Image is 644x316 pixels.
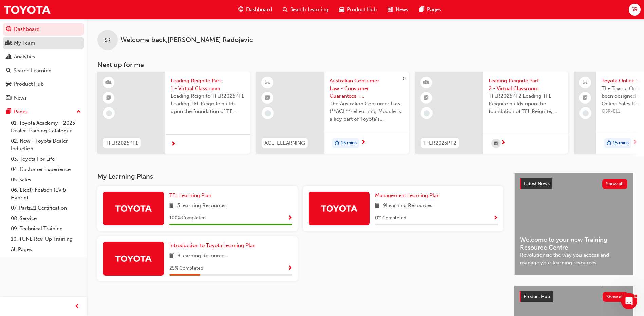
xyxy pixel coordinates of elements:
a: car-iconProduct Hub [334,3,382,17]
span: 15 mins [613,139,629,147]
span: learningResourceType_INSTRUCTOR_LED-icon [424,78,429,87]
span: Welcome to your new Training Resource Centre [520,236,627,251]
a: search-iconSearch Learning [277,3,334,17]
span: learningRecordVerb_NONE-icon [265,110,271,116]
span: News [395,6,408,14]
a: News [3,92,84,104]
button: Show all [603,292,628,302]
span: 100 % Completed [169,214,206,222]
span: search-icon [6,68,11,74]
a: 04. Customer Experience [8,164,84,175]
span: Search Learning [290,6,328,14]
span: guage-icon [238,5,243,14]
a: 03. Toyota For Life [8,154,84,164]
span: calendar-icon [494,139,498,148]
button: Pages [3,105,84,118]
a: 07. Parts21 Certification [8,203,84,213]
div: Pages [14,108,28,116]
span: pages-icon [6,109,11,115]
span: 15 mins [341,139,357,147]
span: The Australian Consumer Law (**ACL**) eLearning Module is a key part of Toyota’s compliance progr... [330,100,404,123]
a: 08. Service [8,213,84,224]
a: Latest NewsShow allWelcome to your new Training Resource CentreRevolutionise the way you access a... [514,173,633,275]
span: Show Progress [493,215,498,221]
div: Search Learning [14,67,52,75]
a: TFLR2025PT2Leading Reignite Part 2 - Virtual ClassroomTFLR2025PT2 Leading TFL Reignite builds upo... [415,72,568,154]
a: Management Learning Plan [375,192,442,199]
span: duration-icon [335,139,339,148]
span: TFLR2025PT1 [106,139,138,147]
a: 05. Sales [8,175,84,185]
span: news-icon [388,5,393,14]
span: Latest News [524,181,550,186]
a: TFLR2025PT1Leading Reignite Part 1 - Virtual ClassroomLeading Reignite TFLR2025PT1 Leading TFL Re... [97,72,250,154]
div: News [14,94,27,102]
span: guage-icon [6,26,11,33]
span: car-icon [6,81,11,87]
span: booktick-icon [583,94,588,102]
a: 02. New - Toyota Dealer Induction [8,136,84,154]
span: learningRecordVerb_NONE-icon [583,110,589,116]
button: Show all [602,179,628,189]
span: 0 [403,76,406,82]
span: booktick-icon [106,94,111,102]
span: Show Progress [287,265,292,272]
span: learningRecordVerb_NONE-icon [424,110,430,116]
span: 9 Learning Resources [383,202,433,210]
iframe: Intercom live chat [621,293,637,309]
a: Product HubShow all [520,291,628,302]
span: booktick-icon [265,94,270,102]
span: Leading Reignite Part 2 - Virtual Classroom [489,77,563,92]
span: Revolutionise the way you access and manage your learning resources. [520,251,627,266]
button: DashboardMy TeamAnalyticsSearch LearningProduct HubNews [3,22,84,105]
button: Show Progress [287,214,292,222]
span: SR [105,36,111,44]
span: car-icon [339,5,344,14]
span: booktick-icon [424,94,429,102]
span: Leading Reignite Part 1 - Virtual Classroom [171,77,245,92]
div: Product Hub [14,80,44,88]
span: Show Progress [287,215,292,221]
span: Leading Reignite TFLR2025PT1 Leading TFL Reignite builds upon the foundation of TFL Reignite, rea... [171,92,245,115]
span: Pages [427,6,441,14]
button: Show Progress [493,214,498,222]
a: Introduction to Toyota Learning Plan [169,242,258,250]
span: TFL Learning Plan [169,192,211,198]
span: book-icon [169,252,174,260]
span: 0 % Completed [375,214,406,222]
div: My Team [14,39,35,47]
button: Show Progress [287,264,292,273]
a: pages-iconPages [414,3,446,17]
span: Introduction to Toyota Learning Plan [169,242,256,249]
span: SR [631,6,638,14]
h3: Next up for me [87,61,644,69]
span: people-icon [6,40,11,46]
span: next-icon [171,141,176,147]
a: Dashboard [3,23,84,36]
span: 3 Learning Resources [177,202,227,210]
span: up-icon [76,107,81,116]
span: book-icon [169,202,174,210]
a: TFL Learning Plan [169,192,214,199]
span: 8 Learning Resources [177,252,227,260]
a: 10. TUNE Rev-Up Training [8,234,84,244]
span: duration-icon [607,139,611,148]
a: Latest NewsShow all [520,178,627,189]
span: news-icon [6,95,11,101]
a: news-iconNews [382,3,414,17]
span: next-icon [632,140,638,146]
span: learningRecordVerb_NONE-icon [106,110,112,116]
a: Search Learning [3,64,84,77]
img: Trak [115,202,152,214]
span: laptop-icon [583,78,588,87]
span: Management Learning Plan [375,192,440,198]
a: Trak [3,2,51,17]
button: SR [629,4,641,16]
a: guage-iconDashboard [233,3,277,17]
span: chart-icon [6,54,11,60]
a: Analytics [3,51,84,63]
h3: My Learning Plans [97,173,503,180]
a: 09. Technical Training [8,223,84,234]
span: ACL_ELEARNING [264,139,305,147]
